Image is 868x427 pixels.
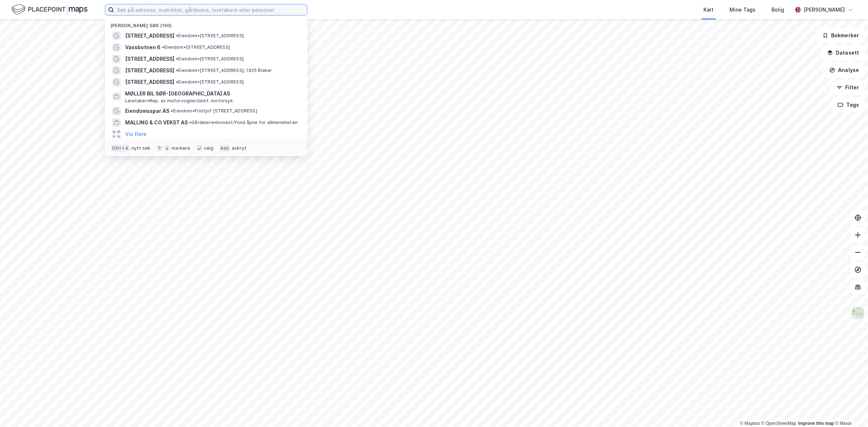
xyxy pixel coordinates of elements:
button: Analyse [823,63,865,77]
span: Leietaker • Rep. av motorvogner/unnt. motorsyk. [125,98,234,104]
span: Eiendom • [STREET_ADDRESS], 1925 Blaker [176,68,272,73]
span: [STREET_ADDRESS] [125,31,174,40]
a: Improve this map [798,421,834,426]
span: [STREET_ADDRESS] [125,78,174,86]
button: Vis flere [125,130,146,138]
input: Søk på adresse, matrikkel, gårdeiere, leietakere eller personer [114,4,307,15]
span: • [189,120,191,125]
span: [STREET_ADDRESS] [125,55,174,63]
div: Mine Tags [729,5,756,14]
div: velg [204,145,214,151]
span: • [176,33,178,38]
span: Eiendomsspar AS [125,107,169,115]
span: MALLING & CO VEKST AS [125,118,188,127]
div: Ctrl + k [111,145,130,152]
span: • [176,68,178,73]
button: Bokmerker [816,28,865,43]
div: markere [171,145,190,151]
img: Z [851,306,865,320]
div: esc [219,145,230,152]
span: Vassbotnen 6 [125,43,161,52]
button: Filter [830,80,865,95]
span: • [162,44,164,50]
div: [PERSON_NAME] [804,5,845,14]
span: • [176,79,178,85]
span: Eiendom • [STREET_ADDRESS] [176,79,244,85]
span: Gårdeiere • Innvest/fond åpne for allmennheten [189,120,298,125]
span: Eiendom • [STREET_ADDRESS] [176,33,244,39]
span: Eiendom • [STREET_ADDRESS] [162,44,230,50]
span: Eiendom • Fridtjof [STREET_ADDRESS] [171,108,257,114]
div: nytt søk [132,145,151,151]
iframe: Chat Widget [832,392,868,427]
button: Tags [831,98,865,112]
a: Mapbox [740,421,760,426]
button: Datasett [821,46,865,60]
span: MØLLER BIL SØR-[GEOGRAPHIC_DATA] AS [125,89,299,98]
span: [STREET_ADDRESS] [125,66,174,75]
span: Eiendom • [STREET_ADDRESS] [176,56,244,62]
div: Kart [703,5,714,14]
div: Kontrollprogram for chat [832,392,868,427]
div: Bolig [771,5,784,14]
div: avbryt [232,145,247,151]
img: logo.f888ab2527a4732fd821a326f86c7f29.svg [12,3,88,16]
a: OpenStreetMap [761,421,796,426]
div: [PERSON_NAME] søk (100) [105,17,307,30]
span: • [171,108,173,114]
span: • [176,56,178,61]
